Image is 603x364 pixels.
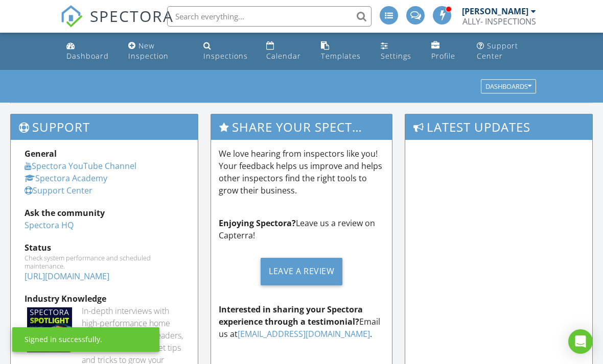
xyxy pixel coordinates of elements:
div: ALLY- INSPECTIONS [462,16,536,27]
a: Profile [427,37,465,66]
div: Settings [381,51,411,61]
strong: Enjoying Spectora? [219,217,296,229]
p: Email us at . [219,303,384,340]
div: Leave a Review [261,258,342,285]
h3: Share Your Spectora Experience [211,114,392,139]
p: Leave us a review on Capterra! [219,217,384,241]
a: Spectora HQ [25,220,74,231]
div: Signed in successfully. [25,334,102,345]
button: Dashboards [481,80,536,94]
span: SPECTORA [90,5,174,27]
img: Spectoraspolightmain [27,307,72,352]
div: Open Intercom Messenger [568,329,593,354]
a: Spectora Academy [25,173,107,184]
div: Ask the community [25,207,184,219]
a: SPECTORA [60,14,174,35]
div: Industry Knowledge [25,293,184,305]
a: Support Center [473,37,541,66]
a: [EMAIL_ADDRESS][DOMAIN_NAME] [238,328,370,339]
div: Inspections [203,51,248,61]
div: Dashboards [485,83,531,90]
a: Templates [317,37,368,66]
div: New Inspection [128,41,169,61]
a: Support Center [25,185,92,196]
div: [PERSON_NAME] [462,6,528,16]
p: We love hearing from inspectors like you! Your feedback helps us improve and helps other inspecto... [219,148,384,197]
div: Profile [431,51,455,61]
div: Support Center [477,41,518,61]
strong: General [25,148,57,159]
input: Search everything... [167,6,372,27]
a: Spectora YouTube Channel [25,160,136,172]
a: Settings [377,37,419,66]
div: Templates [321,51,361,61]
div: Calendar [266,51,301,61]
div: Check system performance and scheduled maintenance. [25,254,184,270]
a: [URL][DOMAIN_NAME] [25,271,109,282]
a: Inspections [199,37,254,66]
a: New Inspection [124,37,191,66]
a: Dashboard [62,37,116,66]
strong: Interested in sharing your Spectora experience through a testimonial? [219,304,363,327]
img: The Best Home Inspection Software - Spectora [60,5,83,28]
a: Leave a Review [219,250,384,293]
h3: Support [11,114,198,139]
h3: Latest Updates [405,114,592,139]
div: Status [25,241,184,254]
a: Calendar [262,37,309,66]
div: Dashboard [66,51,109,61]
